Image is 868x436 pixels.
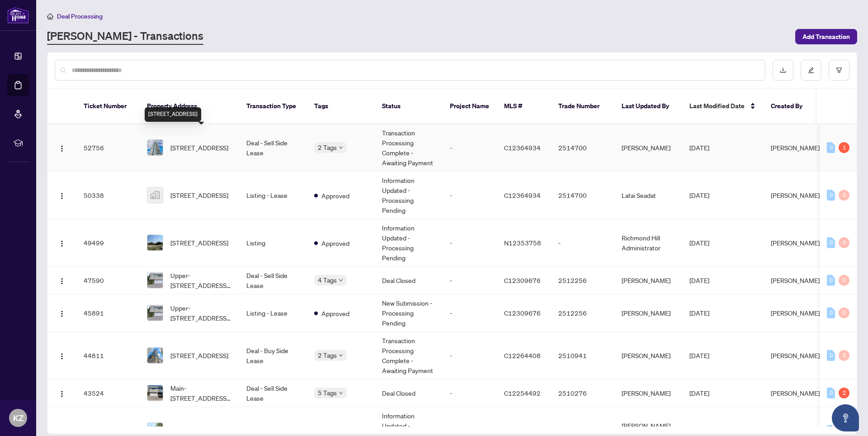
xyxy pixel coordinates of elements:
[57,12,103,20] span: Deal Processing
[375,89,443,124] th: Status
[239,379,307,407] td: Deal - Sell Side Lease
[170,383,232,403] span: Main-[STREET_ADDRESS][PERSON_NAME]
[239,89,307,124] th: Transaction Type
[839,237,849,248] div: 0
[375,124,443,172] td: Transaction Processing Complete - Awaiting Payment
[551,332,614,379] td: 2510941
[239,219,307,267] td: Listing
[689,239,709,247] span: [DATE]
[318,350,337,360] span: 2 Tags
[689,276,709,284] span: [DATE]
[764,89,818,124] th: Created By
[307,89,375,124] th: Tags
[375,332,443,379] td: Transaction Processing Complete - Awaiting Payment
[58,390,66,398] img: Logo
[689,144,709,152] span: [DATE]
[551,124,614,172] td: 2514700
[239,332,307,379] td: Deal - Buy Side Lease
[239,267,307,294] td: Deal - Sell Side Lease
[58,310,66,317] img: Logo
[504,191,541,199] span: C12364934
[76,267,140,294] td: 47590
[614,267,682,294] td: [PERSON_NAME]
[47,13,53,19] span: home
[76,219,140,267] td: 49499
[614,89,682,124] th: Last Updated By
[375,294,443,332] td: New Submission - Processing Pending
[147,235,163,250] img: thumbnail-img
[443,267,497,294] td: -
[443,294,497,332] td: -
[614,219,682,267] td: Richmond Hill Administrator
[170,190,228,200] span: [STREET_ADDRESS]
[771,351,820,359] span: [PERSON_NAME]
[808,67,814,73] span: edit
[827,275,835,286] div: 0
[76,89,140,124] th: Ticket Number
[170,270,232,290] span: Upper-[STREET_ADDRESS][PERSON_NAME]
[443,332,497,379] td: -
[239,172,307,219] td: Listing - Lease
[318,275,337,285] span: 4 Tags
[551,172,614,219] td: 2514700
[689,351,709,359] span: [DATE]
[827,350,835,361] div: 0
[375,267,443,294] td: Deal Closed
[76,294,140,332] td: 45891
[239,124,307,172] td: Deal - Sell Side Lease
[614,172,682,219] td: Latai Seadat
[339,353,343,358] span: down
[443,219,497,267] td: -
[836,67,842,73] span: filter
[76,172,140,219] td: 50338
[827,425,835,436] div: 0
[839,275,849,286] div: 0
[147,305,163,321] img: thumbnail-img
[551,294,614,332] td: 2512256
[147,187,163,203] img: thumbnail-img
[497,89,551,124] th: MLS #
[76,124,140,172] td: 52756
[504,144,541,152] span: C12364934
[614,332,682,379] td: [PERSON_NAME]
[443,89,497,124] th: Project Name
[145,107,201,122] div: [STREET_ADDRESS]
[827,388,835,398] div: 0
[689,309,709,317] span: [DATE]
[239,294,307,332] td: Listing - Lease
[76,332,140,379] td: 44811
[551,267,614,294] td: 2512256
[801,60,821,81] button: edit
[771,389,820,397] span: [PERSON_NAME]
[170,350,228,360] span: [STREET_ADDRESS]
[689,101,745,111] span: Last Modified Date
[689,191,709,199] span: [DATE]
[47,29,203,45] a: [PERSON_NAME] - Transactions
[551,379,614,407] td: 2510276
[504,389,541,397] span: C12254492
[170,143,228,153] span: [STREET_ADDRESS]
[375,219,443,267] td: Information Updated - Processing Pending
[504,276,541,284] span: C12309676
[339,278,343,283] span: down
[375,379,443,407] td: Deal Closed
[147,140,163,155] img: thumbnail-img
[7,7,29,24] img: logo
[839,307,849,318] div: 0
[140,89,239,124] th: Property Address
[170,303,232,323] span: Upper-[STREET_ADDRESS][PERSON_NAME]
[170,426,228,436] span: [STREET_ADDRESS]
[689,389,709,397] span: [DATE]
[614,124,682,172] td: [PERSON_NAME]
[339,391,343,395] span: down
[504,239,541,247] span: N12353758
[76,379,140,407] td: 43524
[771,309,820,317] span: [PERSON_NAME]
[771,276,820,284] span: [PERSON_NAME]
[13,412,24,424] span: KZ
[55,235,69,250] button: Logo
[443,172,497,219] td: -
[832,404,859,431] button: Open asap
[829,60,849,81] button: filter
[614,294,682,332] td: [PERSON_NAME]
